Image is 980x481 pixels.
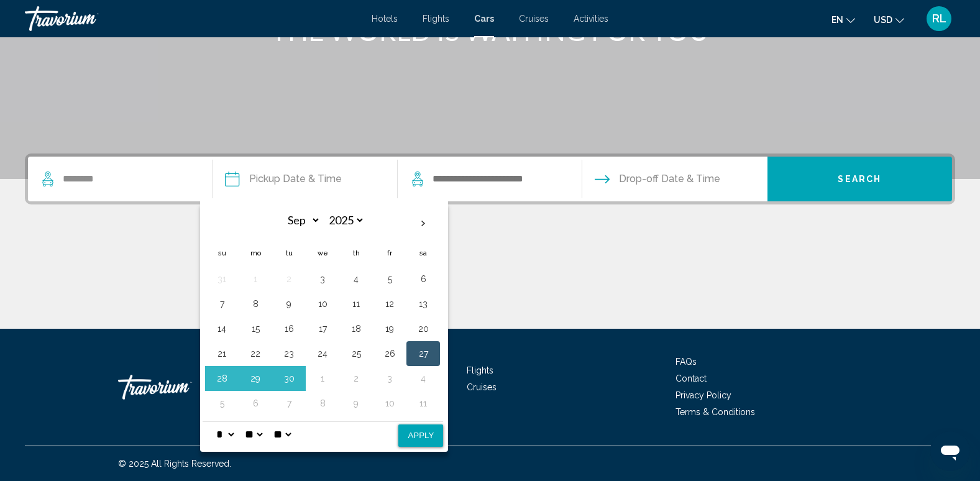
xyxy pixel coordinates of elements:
button: Day 10 [313,295,332,313]
button: Day 9 [346,395,366,412]
button: Search [767,157,952,201]
a: Cruises [467,382,497,392]
button: Day 23 [279,345,299,362]
button: Day 30 [279,370,299,387]
button: Day 12 [380,295,400,313]
span: © 2025 All Rights Reserved. [118,459,231,469]
button: Day 15 [245,320,265,337]
button: Day 11 [346,295,366,313]
button: Day 24 [313,345,332,362]
button: Day 22 [245,345,265,362]
button: Day 28 [212,370,232,387]
button: Day 1 [245,270,265,288]
button: Day 17 [313,320,332,337]
a: Privacy Policy [675,390,731,400]
button: Apply [398,424,443,447]
span: Drop-off Date & Time [619,170,720,188]
button: Day 4 [413,370,433,387]
button: Day 2 [346,370,366,387]
span: en [831,15,843,25]
button: Day 6 [413,270,433,288]
span: Search [838,175,881,185]
button: Day 5 [212,395,232,412]
button: Change language [831,11,855,29]
button: User Menu [923,6,955,32]
span: RL [932,12,946,25]
a: Terms & Conditions [675,407,755,417]
div: Search widget [28,157,952,201]
select: Select month [280,209,321,231]
button: Day 16 [279,320,299,337]
button: Day 27 [413,345,433,362]
button: Day 13 [413,295,433,313]
span: USD [874,15,892,25]
button: Day 3 [380,370,400,387]
button: Day 1 [313,370,332,387]
a: Travorium [25,6,359,31]
a: Contact [675,373,707,383]
button: Day 2 [279,270,299,288]
button: Day 26 [380,345,400,362]
button: Drop-off date [595,157,720,201]
button: Day 9 [279,295,299,313]
button: Day 5 [380,270,400,288]
button: Day 20 [413,320,433,337]
a: Travorium [118,369,242,406]
iframe: Button to launch messaging window [930,431,970,471]
button: Day 6 [245,395,265,412]
button: Day 8 [313,395,332,412]
a: FAQs [675,357,697,367]
button: Day 10 [380,395,400,412]
a: Hotels [372,14,398,24]
a: Flights [423,14,449,24]
button: Pickup date [225,157,342,201]
button: Day 21 [212,345,232,362]
button: Day 25 [346,345,366,362]
a: Activities [574,14,608,24]
button: Day 7 [212,295,232,313]
select: Select minute [242,422,265,447]
select: Select AM/PM [271,422,293,447]
button: Day 4 [346,270,366,288]
button: Day 8 [245,295,265,313]
select: Select year [324,209,365,231]
button: Day 18 [346,320,366,337]
button: Day 3 [313,270,332,288]
button: Change currency [874,11,904,29]
button: Day 7 [279,395,299,412]
button: Day 31 [212,270,232,288]
a: Flights [467,365,493,375]
button: Day 19 [380,320,400,337]
a: Cars [474,14,494,24]
button: Day 11 [413,395,433,412]
a: Cruises [519,14,549,24]
button: Day 29 [245,370,265,387]
button: Next month [406,209,440,238]
button: Day 14 [212,320,232,337]
select: Select hour [214,422,236,447]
